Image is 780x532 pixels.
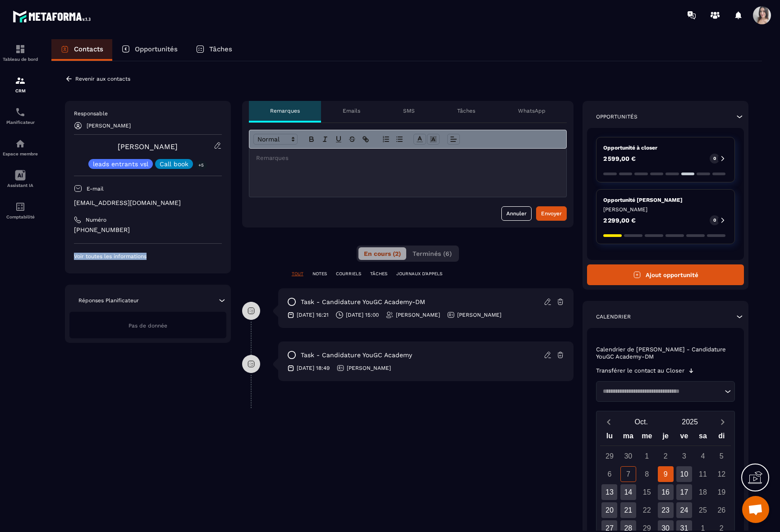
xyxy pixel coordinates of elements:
[457,311,501,318] p: [PERSON_NAME]
[658,448,674,464] div: 2
[75,76,130,82] p: Revenir aux contacts
[403,107,415,114] p: SMS
[2,37,38,68] a: formationformationTableau de bord
[74,110,222,117] p: Responsable
[15,107,26,118] img: scheduler
[457,107,475,114] p: Tâches
[695,466,711,482] div: 11
[693,430,712,446] div: sa
[270,107,300,114] p: Remarques
[2,88,38,93] p: CRM
[74,199,222,207] p: [EMAIL_ADDRESS][DOMAIN_NAME]
[714,502,730,518] div: 26
[2,214,38,219] p: Comptabilité
[2,68,38,100] a: formationformationCRM
[600,416,617,428] button: Previous month
[93,161,148,167] p: leads entrants vsl
[676,466,692,482] div: 10
[15,138,26,149] img: automations
[118,142,178,151] a: [PERSON_NAME]
[78,297,139,304] p: Réponses Planificateur
[676,502,692,518] div: 24
[596,346,735,360] p: Calendrier de [PERSON_NAME] - Candidature YouGC Academy-DM
[2,183,38,188] p: Assistant IA
[601,484,617,500] div: 13
[2,195,38,226] a: accountantaccountantComptabilité
[639,466,655,482] div: 8
[518,107,546,114] p: WhatsApp
[343,107,360,114] p: Emails
[658,484,674,500] div: 16
[160,161,188,167] p: Call book
[51,39,112,61] a: Contacts
[639,448,655,464] div: 1
[596,367,684,374] p: Transférer le contact au Closer
[346,311,379,318] p: [DATE] 15:00
[714,466,730,482] div: 12
[601,448,617,464] div: 29
[86,216,106,223] p: Numéro
[596,313,631,320] p: Calendrier
[600,430,619,446] div: lu
[656,430,674,446] div: je
[187,39,241,61] a: Tâches
[301,351,412,359] p: task - Candidature YouGC Academy
[713,155,716,162] p: 0
[603,144,728,151] p: Opportunité à closer
[370,271,387,277] p: TÂCHES
[603,155,636,162] p: 2 599,00 €
[638,430,656,446] div: me
[2,100,38,132] a: schedulerschedulerPlanificateur
[358,247,406,260] button: En cours (2)
[601,502,617,518] div: 20
[301,298,425,306] p: task - Candidature YouGC Academy-DM
[596,113,638,120] p: Opportunités
[713,217,716,223] p: 0
[501,206,532,221] button: Annuler
[639,502,655,518] div: 22
[87,185,104,192] p: E-mail
[2,57,38,62] p: Tableau de bord
[600,387,722,396] input: Search for option
[195,160,207,170] p: +5
[407,247,457,260] button: Terminés (6)
[13,8,94,25] img: logo
[676,484,692,500] div: 17
[619,430,638,446] div: ma
[587,264,744,285] button: Ajout opportunité
[2,132,38,163] a: automationsautomationsEspace membre
[347,364,391,372] p: [PERSON_NAME]
[620,484,636,500] div: 14
[15,201,26,212] img: accountant
[15,44,26,55] img: formation
[620,466,636,482] div: 7
[364,250,401,257] span: En cours (2)
[15,75,26,86] img: formation
[297,364,330,372] p: [DATE] 18:49
[603,196,728,204] p: Opportunité [PERSON_NAME]
[658,466,674,482] div: 9
[336,271,361,277] p: COURRIELS
[695,484,711,500] div: 18
[695,448,711,464] div: 4
[292,271,303,277] p: TOUT
[665,414,714,430] button: Open years overlay
[714,416,731,428] button: Next month
[695,502,711,518] div: 25
[601,466,617,482] div: 6
[742,496,769,523] div: Ouvrir le chat
[312,271,327,277] p: NOTES
[596,381,735,402] div: Search for option
[74,253,222,260] p: Voir toutes les informations
[714,448,730,464] div: 5
[74,226,222,234] p: [PHONE_NUMBER]
[2,120,38,125] p: Planificateur
[639,484,655,500] div: 15
[712,430,731,446] div: di
[2,151,38,156] p: Espace membre
[676,448,692,464] div: 3
[135,45,178,53] p: Opportunités
[536,206,567,221] button: Envoyer
[617,414,665,430] button: Open months overlay
[603,217,636,223] p: 2 299,00 €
